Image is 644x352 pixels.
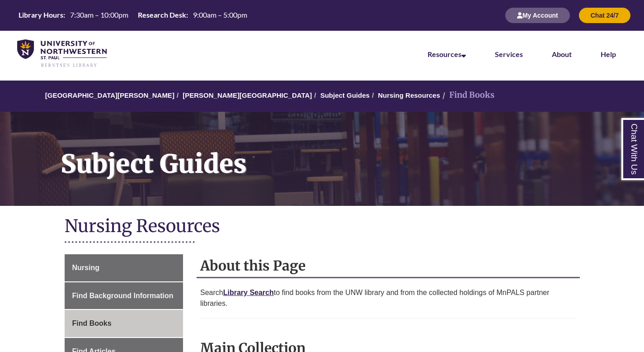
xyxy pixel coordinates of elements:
[15,10,66,20] th: Library Hours:
[579,11,630,19] a: Chat 24/7
[223,289,274,296] a: Library Search
[65,254,183,281] a: Nursing
[378,91,440,99] a: Nursing Resources
[183,91,312,99] a: [PERSON_NAME][GEOGRAPHIC_DATA]
[15,10,251,20] table: Hours Today
[51,112,644,194] h1: Subject Guides
[505,8,570,23] button: My Account
[601,50,616,58] a: Help
[15,10,251,21] a: Hours Today
[72,319,112,327] span: Find Books
[197,254,580,278] h2: About this Page
[45,91,174,99] a: [GEOGRAPHIC_DATA][PERSON_NAME]
[72,292,174,300] span: Find Background Information
[65,282,183,309] a: Find Background Information
[70,10,128,19] span: 7:30am – 10:00pm
[495,50,523,58] a: Services
[193,10,247,19] span: 9:00am – 5:00pm
[65,215,580,239] h1: Nursing Resources
[65,310,183,337] a: Find Books
[320,91,370,99] a: Subject Guides
[200,287,576,309] p: Search to find books from the UNW library and from the collected holdings of MnPALS partner libra...
[579,8,630,23] button: Chat 24/7
[552,50,572,58] a: About
[505,11,570,19] a: My Account
[440,89,494,102] li: Find Books
[72,264,99,271] span: Nursing
[134,10,189,20] th: Research Desk:
[17,39,107,68] img: UNWSP Library Logo
[428,50,466,58] a: Resources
